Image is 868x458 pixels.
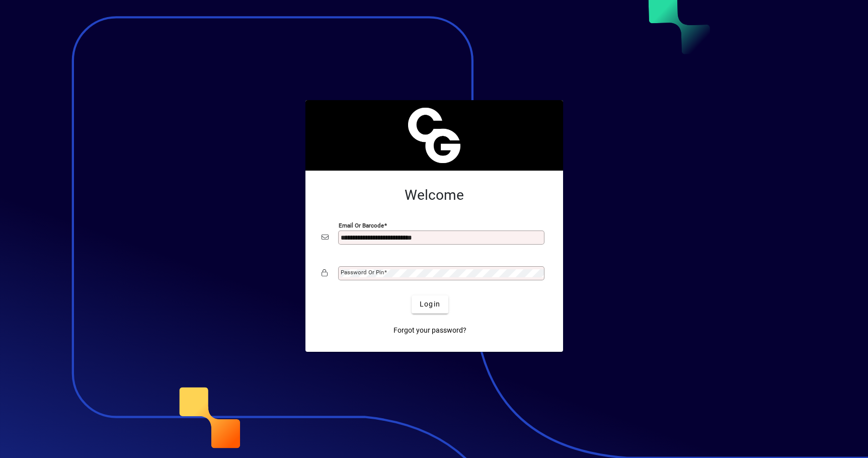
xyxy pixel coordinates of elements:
[412,295,448,314] button: Login
[339,221,384,228] mat-label: Email or Barcode
[322,187,547,204] h2: Welcome
[393,325,466,336] span: Forgot your password?
[389,322,470,340] a: Forgot your password?
[420,299,440,310] span: Login
[341,269,384,276] mat-label: Password or Pin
